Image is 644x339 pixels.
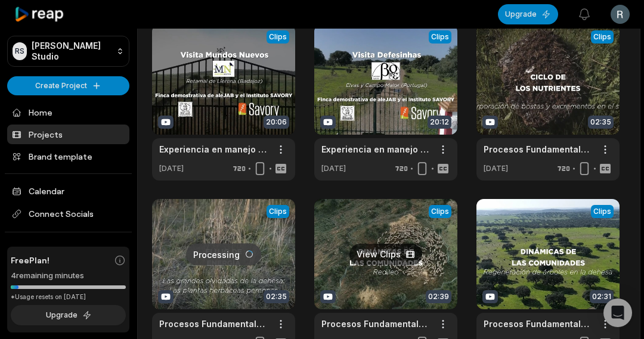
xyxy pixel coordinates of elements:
[498,4,558,24] button: Upgrade
[11,254,49,266] span: Free Plan!
[11,270,126,282] div: 4 remaining minutes
[7,76,129,95] button: Create Project
[159,143,269,155] a: Experiencia en manejo holístico en la Finca Mundos Nuevos ([GEOGRAPHIC_DATA])
[7,181,129,201] a: Calendar
[11,305,126,325] button: Upgrade
[159,318,269,330] a: Procesos Fundamentales en la Dehesa: Flujo de Energía. Plantas herbáceas perennes, por [PERSON_NAME]
[603,298,632,327] div: Open Intercom Messenger
[7,147,129,166] a: Brand template
[7,102,129,122] a: Home
[7,125,129,144] a: Projects
[13,42,27,60] div: RS
[484,143,593,155] a: Procesos Fundamentales en la Dehesa : Ciclo de Nutrientes, por [PERSON_NAME]
[484,318,593,330] a: Procesos Fundamentales en la [DEMOGRAPHIC_DATA]: Dinámica de Comunidades. Regenerado de la [PERSO...
[32,41,112,62] p: [PERSON_NAME] Studio
[321,318,431,330] a: Procesos Fundamentales en la [DEMOGRAPHIC_DATA]: Dinámicas de las comunidades. [PERSON_NAME], por...
[11,293,126,301] div: *Usage resets on [DATE]
[321,143,431,155] a: Experiencia en manejo holístico en la Finca Defesinhas ([GEOGRAPHIC_DATA]-[GEOGRAPHIC_DATA])
[7,203,129,225] span: Connect Socials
